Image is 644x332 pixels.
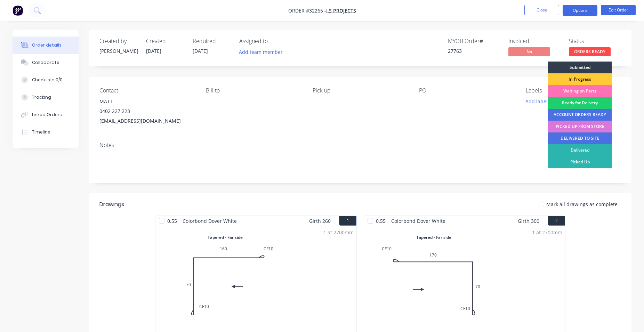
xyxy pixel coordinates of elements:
span: Colorbond Dover White [180,216,240,226]
div: Delivered [548,144,612,156]
div: MATT [99,97,195,106]
div: Timeline [32,129,50,135]
div: Submitted [548,62,612,73]
div: Created by [99,38,138,44]
button: Options [563,5,597,16]
div: [PERSON_NAME] [99,47,138,55]
img: Factory [13,5,23,16]
div: Pick up [313,87,408,94]
button: Order details [13,37,79,54]
button: ORDERS READY [569,47,611,58]
div: Invoiced [508,38,561,44]
span: Girth 300 [518,216,539,226]
div: Checklists 0/0 [32,77,63,83]
div: Status [569,38,621,44]
div: ACCOUNT ORDERS READY [548,109,612,121]
button: Add team member [239,47,287,57]
span: 0.55 [373,216,388,226]
span: [DATE] [146,48,161,54]
div: Notes [99,142,621,148]
div: Picked Up [548,156,612,168]
span: No [508,47,550,56]
span: Colorbond Dover White [388,216,448,226]
div: 1 at 2700mm [323,229,354,236]
span: Order #32265 - [288,7,326,14]
div: Tracking [32,94,51,100]
div: Assigned to [239,38,309,44]
div: Drawings [99,200,124,209]
span: 0.55 [164,216,180,226]
div: Labels [526,87,621,94]
div: Order details [32,42,62,48]
span: [DATE] [193,48,208,54]
button: Checklists 0/0 [13,71,79,89]
a: I.S PROJECTS [326,7,356,14]
div: [EMAIL_ADDRESS][DOMAIN_NAME] [99,116,195,126]
button: Tracking [13,89,79,106]
span: ORDERS READY [569,47,611,56]
button: 1 [339,216,356,226]
div: Bill to [206,87,301,94]
div: MATT0402 227 223[EMAIL_ADDRESS][DOMAIN_NAME] [99,97,195,126]
div: Contact [99,87,195,94]
span: Girth 260 [309,216,331,226]
div: DELIVERED TO SITE [548,132,612,144]
button: 2 [548,216,565,226]
div: Collaborate [32,59,59,66]
button: Close [524,5,559,15]
div: PICKED UP FROM STORE [548,121,612,132]
div: 27763 [448,47,500,55]
div: In Progress [548,73,612,85]
div: MYOB Order # [448,38,500,44]
div: Waiting on Parts [548,85,612,97]
div: Required [193,38,231,44]
button: Add team member [235,47,287,57]
div: PO [419,87,514,94]
button: Collaborate [13,54,79,71]
button: Timeline [13,123,79,141]
button: Linked Orders [13,106,79,123]
div: 1 at 2700mm [532,229,562,236]
button: Edit Order [601,5,636,15]
button: Add labels [522,97,554,106]
div: Linked Orders [32,112,62,118]
div: Created [146,38,184,44]
div: Ready for Delivery [548,97,612,109]
div: 0402 227 223 [99,106,195,116]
